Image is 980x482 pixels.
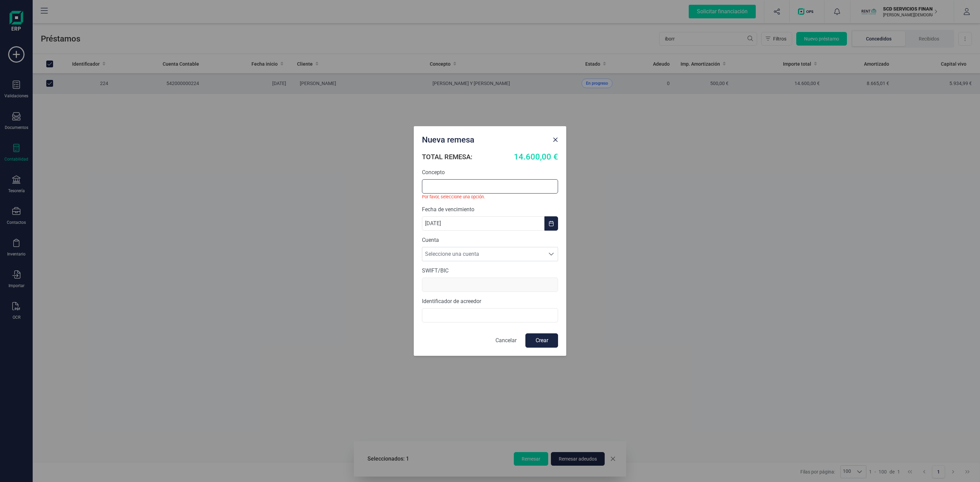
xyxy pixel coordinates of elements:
[422,168,558,177] label: Concepto
[550,134,561,145] button: Close
[422,205,558,214] label: Fecha de vencimiento
[422,297,558,305] label: Identificador de acreedor
[422,194,558,200] small: Por favor, seleccione una opción.
[495,336,517,345] p: Cancelar
[422,236,558,244] label: Cuenta
[422,152,472,162] h6: TOTAL REMESA:
[525,333,558,348] button: Crear
[419,132,550,145] div: Nueva remesa
[422,216,544,231] input: dd/mm/aaaa
[422,267,558,275] label: SWIFT/BIC
[544,216,558,231] button: Choose Date
[422,247,545,261] span: Seleccione una cuenta
[514,151,558,163] span: 14.600,00 €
